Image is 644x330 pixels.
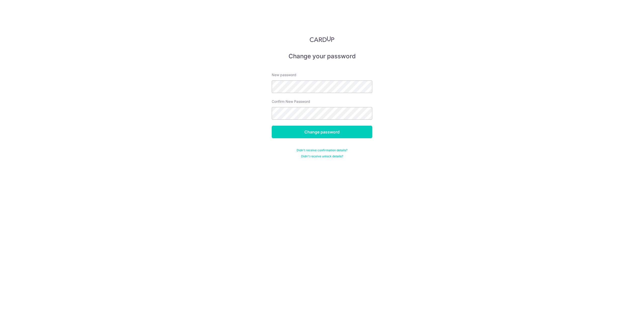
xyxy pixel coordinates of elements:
a: Didn't receive unlock details? [301,154,343,158]
img: CardUp Logo [310,36,334,42]
input: Change password [272,126,372,138]
label: New password [272,72,296,77]
h5: Change your password [272,52,372,60]
label: Confirm New Password [272,99,310,104]
a: Didn't receive confirmation details? [297,148,347,152]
